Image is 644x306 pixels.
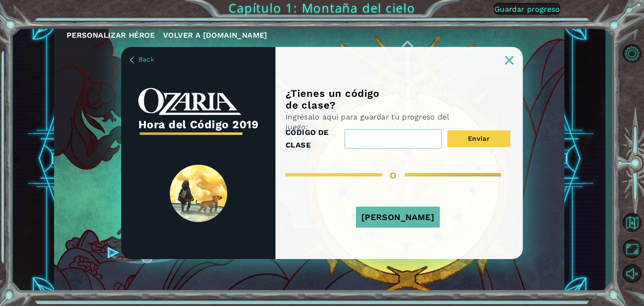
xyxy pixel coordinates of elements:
img: BackArrow_Dusk.png [130,57,134,63]
p: Ingrésalo aquí para guardar tu progreso del juego: [286,112,467,122]
img: SpiritLandReveal.png [170,165,227,222]
button: [PERSON_NAME] [356,207,440,228]
span: Back [138,55,154,63]
button: Enviar [447,130,510,147]
span: o [390,168,397,182]
h1: ¿Tienes un código de clase? [286,88,389,99]
h3: Hora del Código 2019 [138,115,259,134]
label: CÓDIGO DE CLASE [286,126,335,151]
img: whiteOzariaWordmark.png [138,88,241,115]
img: ExitButton_Dusk.png [505,56,514,65]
